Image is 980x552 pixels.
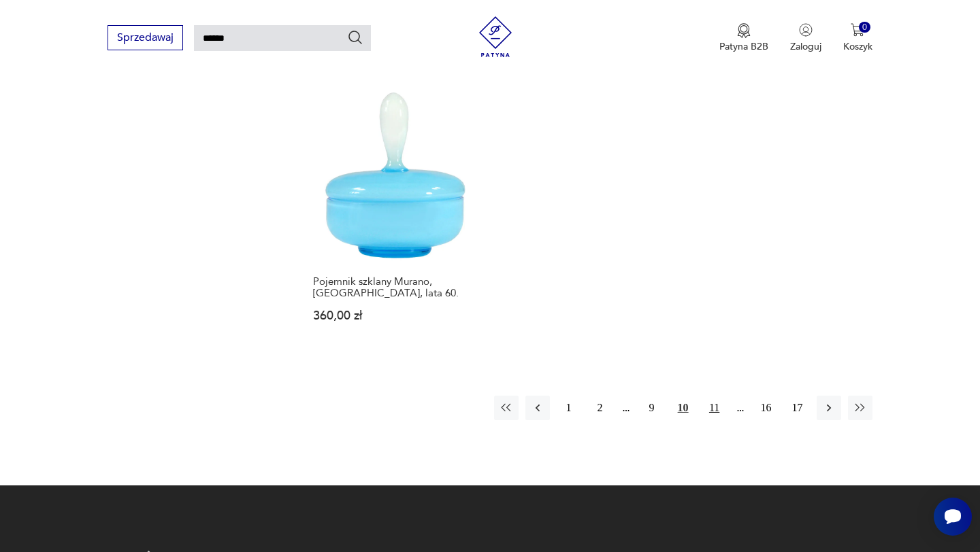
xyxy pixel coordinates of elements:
[307,86,486,348] a: Pojemnik szklany Murano, Włochy, lata 60.Pojemnik szklany Murano, [GEOGRAPHIC_DATA], lata 60.360,...
[588,396,612,420] button: 2
[934,498,972,536] iframe: Smartsupp widget button
[313,310,480,322] p: 360,00 zł
[719,40,768,53] p: Patyna B2B
[754,396,779,420] button: 16
[785,396,810,420] button: 17
[851,23,864,37] img: Ikona koszyka
[108,25,183,50] button: Sprzedawaj
[790,23,821,53] button: Zaloguj
[671,396,696,420] button: 10
[843,40,872,53] p: Koszyk
[557,396,581,420] button: 1
[799,23,813,37] img: Ikonka użytkownika
[702,396,727,420] button: 11
[843,23,872,53] button: 0Koszyk
[640,396,664,420] button: 9
[719,23,768,53] button: Patyna B2B
[475,16,516,57] img: Patyna - sklep z meblami i dekoracjami vintage
[108,34,183,44] a: Sprzedawaj
[313,276,480,299] h3: Pojemnik szklany Murano, [GEOGRAPHIC_DATA], lata 60.
[737,23,751,38] img: Ikona medalu
[347,29,363,46] button: Szukaj
[859,22,870,33] div: 0
[790,40,821,53] p: Zaloguj
[719,23,768,53] a: Ikona medaluPatyna B2B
